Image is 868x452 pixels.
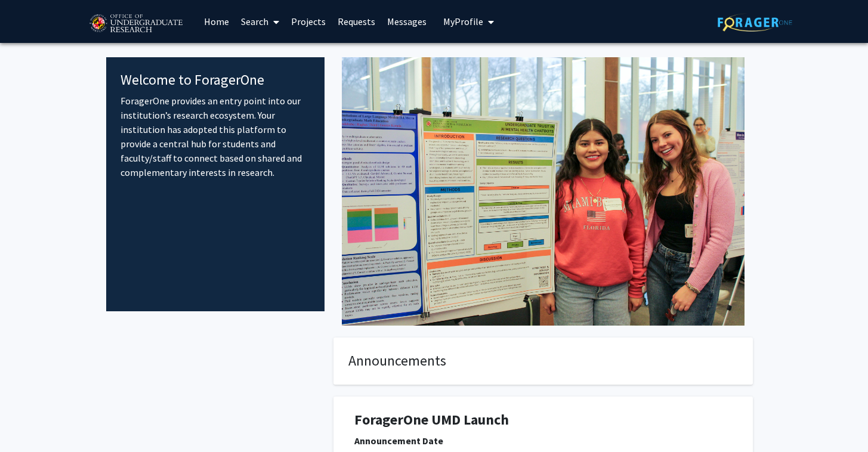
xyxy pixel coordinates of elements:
a: Home [198,1,235,42]
p: ForagerOne provides an entry point into our institution’s research ecosystem. Your institution ha... [121,94,311,179]
div: Announcement Date [354,434,732,448]
a: Projects [285,1,332,42]
img: Cover Image [342,57,745,326]
a: Search [235,1,285,42]
img: University of Maryland Logo [85,9,186,39]
h4: Welcome to ForagerOne [121,72,311,89]
a: Requests [332,1,381,42]
img: ForagerOne Logo [718,13,792,32]
h4: Announcements [348,352,738,370]
h1: ForagerOne UMD Launch [354,411,732,429]
span: My Profile [443,16,483,27]
a: Messages [381,1,433,42]
iframe: Chat [9,398,51,443]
